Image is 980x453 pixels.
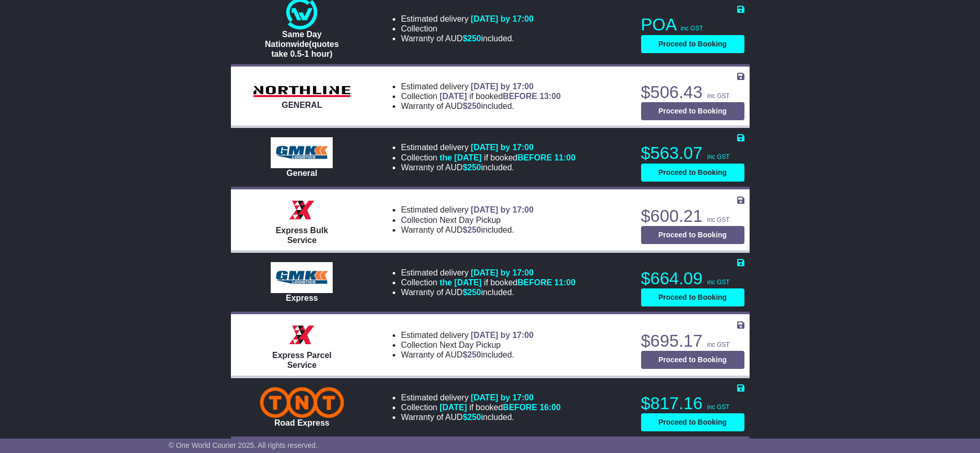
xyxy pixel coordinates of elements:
button: Proceed to Booking [641,164,744,182]
span: Express Parcel Service [272,351,332,369]
span: $ [463,350,481,359]
li: Estimated delivery [401,142,575,152]
p: $600.21 [641,206,744,226]
span: 13:00 [539,92,561,101]
li: Estimated delivery [401,82,561,91]
span: if booked [440,278,575,287]
span: $ [463,102,481,110]
img: TNT Domestic: Road Express [260,387,344,418]
p: $817.16 [641,393,744,414]
button: Proceed to Booking [641,35,744,53]
img: GMK Logistics: Express [271,262,333,293]
span: [DATE] by 17:00 [471,393,534,402]
span: 250 [468,413,481,422]
span: [DATE] by 17:00 [471,143,534,152]
span: BEFORE [518,153,552,162]
span: [DATE] by 17:00 [471,82,534,91]
span: BEFORE [503,403,537,412]
li: Warranty of AUD included. [401,225,534,235]
span: the [DATE] [440,153,481,162]
span: 11:00 [554,153,575,162]
span: Same Day Nationwide(quotes take 0.5-1 hour) [265,30,339,58]
span: [DATE] by 17:00 [471,14,534,23]
span: 250 [468,102,481,110]
span: [DATE] by 17:00 [471,268,534,277]
button: Proceed to Booking [641,288,744,306]
li: Collection [401,153,575,163]
span: [DATE] by 17:00 [471,205,534,214]
span: General [287,169,318,177]
span: Express [286,294,318,302]
li: Warranty of AUD included. [401,350,534,360]
span: Next Day Pickup [440,216,501,224]
span: 250 [468,225,481,234]
span: inc GST [707,403,729,411]
p: POA [641,14,744,35]
span: if booked [440,92,561,101]
button: Proceed to Booking [641,102,744,120]
li: Warranty of AUD included. [401,412,561,422]
span: 250 [468,350,481,359]
span: $ [463,163,481,172]
li: Collection [401,340,534,350]
li: Warranty of AUD included. [401,287,575,297]
p: $695.17 [641,331,744,351]
span: if booked [440,403,561,412]
span: BEFORE [518,278,552,287]
span: inc GST [707,92,729,100]
li: Warranty of AUD included. [401,163,575,172]
p: $563.07 [641,143,744,164]
li: Collection [401,24,534,34]
li: Collection [401,215,534,225]
li: Collection [401,402,561,412]
span: Road Express [274,418,330,427]
span: © One World Courier 2025. All rights reserved. [168,441,318,449]
span: $ [463,288,481,297]
span: 16:00 [539,403,561,412]
button: Proceed to Booking [641,351,744,369]
span: [DATE] [440,92,467,101]
p: $506.43 [641,82,744,103]
span: 250 [468,163,481,172]
li: Estimated delivery [401,268,575,278]
li: Collection [401,91,561,101]
li: Estimated delivery [401,393,561,402]
span: 11:00 [554,278,575,287]
li: Collection [401,278,575,287]
span: the [DATE] [440,278,481,287]
span: [DATE] by 17:00 [471,331,534,339]
span: inc GST [681,25,703,32]
img: Northline Distribution: GENERAL [250,83,353,100]
button: Proceed to Booking [641,226,744,244]
span: $ [463,225,481,234]
span: Next Day Pickup [440,341,501,349]
span: 250 [468,288,481,297]
li: Estimated delivery [401,330,534,340]
span: $ [463,413,481,422]
li: Warranty of AUD included. [401,34,534,43]
li: Estimated delivery [401,205,534,215]
img: Border Express: Express Bulk Service [286,195,317,225]
button: Proceed to Booking [641,413,744,431]
span: 250 [468,34,481,43]
span: if booked [440,153,575,162]
img: Border Express: Express Parcel Service [286,319,317,350]
p: $664.09 [641,268,744,289]
span: inc GST [707,341,729,348]
img: GMK Logistics: General [271,137,333,168]
span: $ [463,34,481,43]
span: inc GST [707,153,729,160]
span: GENERAL [282,101,322,109]
li: Warranty of AUD included. [401,101,561,111]
span: inc GST [707,279,729,286]
li: Estimated delivery [401,14,534,24]
span: [DATE] [440,403,467,412]
span: Express Bulk Service [276,226,328,245]
span: BEFORE [503,92,537,101]
span: inc GST [707,216,729,223]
